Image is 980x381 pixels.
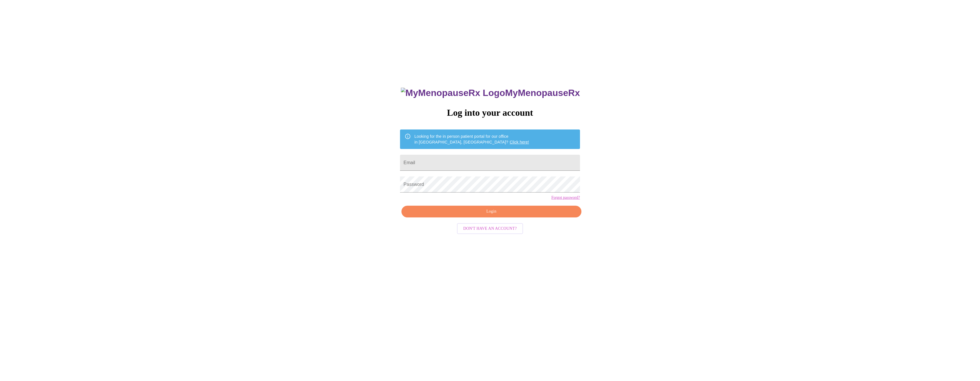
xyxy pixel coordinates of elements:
[408,208,575,215] span: Login
[510,140,529,144] a: Click here!
[414,131,529,147] div: Looking for the in person patient portal for our office in [GEOGRAPHIC_DATA], [GEOGRAPHIC_DATA]?
[401,88,505,98] img: MyMenopauseRx Logo
[457,223,523,234] button: Don't have an account?
[463,225,517,232] span: Don't have an account?
[401,88,580,98] h3: MyMenopauseRx
[400,107,580,118] h3: Log into your account
[401,206,581,217] button: Login
[456,225,524,230] a: Don't have an account?
[551,195,580,200] a: Forgot password?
